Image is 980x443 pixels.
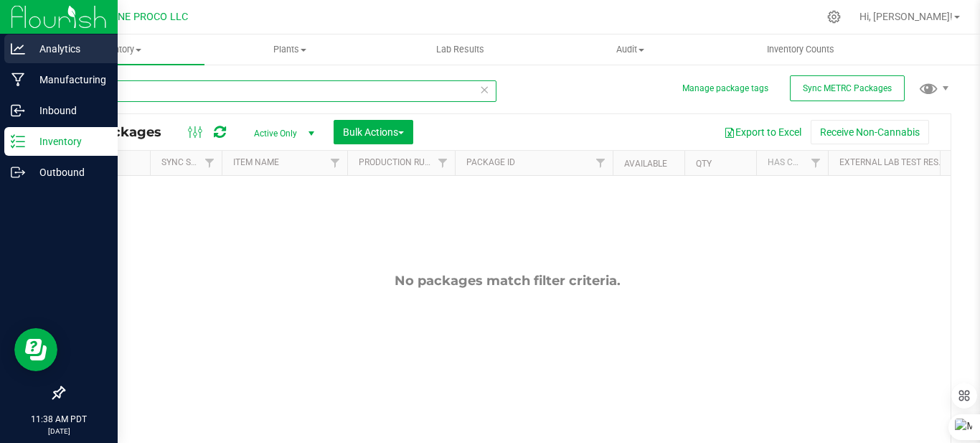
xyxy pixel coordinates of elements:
inline-svg: Analytics [11,42,25,56]
button: Export to Excel [715,120,811,144]
inline-svg: Inbound [11,103,25,118]
p: Outbound [25,164,111,181]
a: Filter [431,151,455,175]
input: Search Package ID, Item Name, SKU, Lot or Part Number... [63,80,496,102]
a: Plants [204,34,374,65]
button: Receive Non-Cannabis [811,120,929,144]
a: Inventory Counts [715,34,885,65]
span: Hi, [PERSON_NAME]! [859,11,953,22]
a: Filter [804,151,828,175]
a: Filter [324,151,347,175]
span: Sync METRC Packages [803,83,892,93]
span: Plants [205,43,374,56]
button: Bulk Actions [334,120,413,144]
span: All Packages [75,124,176,140]
a: Production Run [359,157,431,167]
th: Has COA [756,151,828,176]
a: Audit [545,34,715,65]
span: Clear [479,80,489,99]
p: 11:38 AM PDT [6,413,111,426]
a: External Lab Test Result [839,157,952,167]
a: Qty [696,159,712,169]
p: [DATE] [6,426,111,437]
p: Analytics [25,40,111,57]
iframe: Resource center [14,328,57,371]
button: Manage package tags [682,83,768,95]
a: Filter [198,151,222,175]
p: Inventory [25,133,111,150]
div: Manage settings [825,10,843,24]
a: Item Name [233,157,279,167]
span: Lab Results [417,43,504,56]
button: Sync METRC Packages [790,75,905,101]
a: Lab Results [374,34,545,65]
a: Sync Status [161,157,217,167]
span: DUNE PROCO LLC [105,11,188,23]
p: Manufacturing [25,71,111,88]
a: Package ID [466,157,515,167]
p: Inbound [25,102,111,119]
span: Audit [546,43,715,56]
div: No packages match filter criteria. [64,273,951,289]
a: Inventory [34,34,204,65]
a: Available [624,159,667,169]
a: Filter [589,151,613,175]
span: Inventory Counts [748,43,854,56]
inline-svg: Manufacturing [11,73,25,87]
span: Inventory [34,43,204,56]
inline-svg: Inventory [11,134,25,149]
inline-svg: Outbound [11,165,25,179]
span: Bulk Actions [343,126,404,138]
